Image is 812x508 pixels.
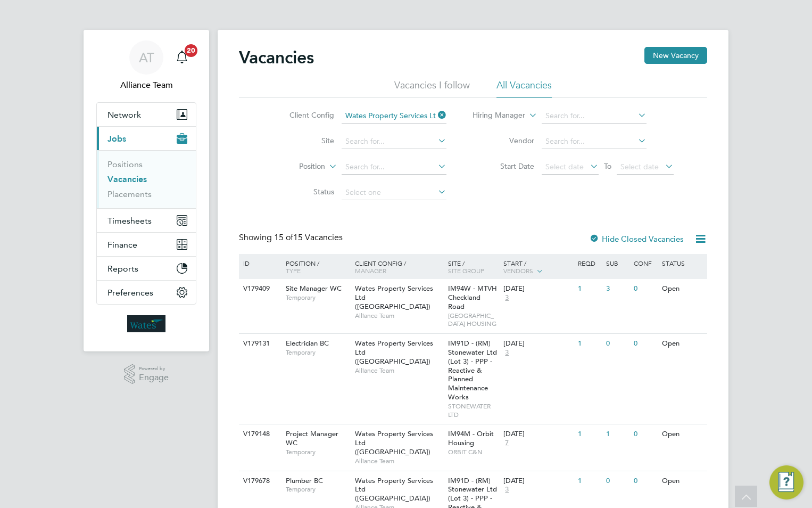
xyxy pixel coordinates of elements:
[286,485,350,494] span: Temporary
[448,429,494,447] span: IM94M - Orbit Housing
[575,279,603,299] div: 1
[603,334,631,354] div: 0
[241,471,278,491] div: V179678
[107,134,126,144] span: Jobs
[342,134,446,149] input: Search for...
[139,51,154,64] span: AT
[448,339,497,402] span: IM91D - (RM) Stonewater Ltd (Lot 3) - PPP - Reactive & Planned Maintenance Works
[659,279,706,299] div: Open
[239,232,345,243] div: Showing
[503,266,533,275] span: Vendors
[124,364,169,384] a: Powered byEngage
[107,216,152,226] span: Timesheets
[107,288,153,298] span: Preferences
[97,150,196,208] div: Jobs
[127,315,165,332] img: wates-logo-retina.png
[97,281,196,304] button: Preferences
[448,312,499,328] span: [GEOGRAPHIC_DATA] HOUSING
[503,439,510,448] span: 7
[286,339,329,348] span: Electrician BC
[171,40,193,75] a: 20
[644,47,707,64] button: New Vacancy
[274,232,343,243] span: 15 Vacancies
[355,366,443,375] span: Alliance Team
[355,266,386,275] span: Manager
[286,284,342,293] span: Site Manager WC
[601,159,615,173] span: To
[659,471,706,491] div: Open
[355,339,433,366] span: Wates Property Services Ltd ([GEOGRAPHIC_DATA])
[185,44,197,57] span: 20
[473,161,534,171] label: Start Date
[286,293,350,302] span: Temporary
[264,161,325,172] label: Position
[286,429,338,447] span: Project Manager WC
[139,373,169,382] span: Engage
[394,79,470,98] li: Vacancies I follow
[139,364,169,373] span: Powered by
[273,136,334,145] label: Site
[342,160,446,175] input: Search for...
[603,279,631,299] div: 3
[603,254,631,272] div: Sub
[448,284,497,311] span: IM94W - MTVH Checkland Road
[503,339,573,348] div: [DATE]
[107,189,152,199] a: Placements
[631,334,659,354] div: 0
[278,254,352,280] div: Position /
[575,424,603,444] div: 1
[273,110,334,120] label: Client Config
[107,159,143,169] a: Positions
[575,471,603,491] div: 1
[448,448,499,456] span: ORBIT C&N
[355,312,443,320] span: Alliance Team
[286,348,350,357] span: Temporary
[503,430,573,439] div: [DATE]
[464,110,525,121] label: Hiring Manager
[352,254,445,280] div: Client Config /
[107,174,147,184] a: Vacancies
[659,254,706,272] div: Status
[631,279,659,299] div: 0
[355,429,433,456] span: Wates Property Services Ltd ([GEOGRAPHIC_DATA])
[241,254,278,272] div: ID
[96,40,196,92] a: ATAlliance Team
[355,284,433,311] span: Wates Property Services Ltd ([GEOGRAPHIC_DATA])
[448,402,499,419] span: STONEWATER LTD
[241,279,278,299] div: V179409
[575,254,603,272] div: Reqd
[603,471,631,491] div: 0
[631,254,659,272] div: Conf
[107,240,137,250] span: Finance
[542,109,647,124] input: Search for...
[575,334,603,354] div: 1
[107,264,138,274] span: Reports
[274,232,293,243] span: 15 of
[342,185,446,200] input: Select one
[545,162,584,171] span: Select date
[473,136,534,145] label: Vendor
[107,110,141,120] span: Network
[503,485,510,494] span: 3
[589,234,684,244] label: Hide Closed Vacancies
[97,233,196,256] button: Finance
[501,254,575,281] div: Start /
[659,334,706,354] div: Open
[241,334,278,354] div: V179131
[355,457,443,465] span: Alliance Team
[286,476,323,485] span: Plumber BC
[96,79,196,92] span: Alliance Team
[286,448,350,456] span: Temporary
[355,476,433,503] span: Wates Property Services Ltd ([GEOGRAPHIC_DATA])
[239,47,314,68] h2: Vacancies
[96,315,196,332] a: Go to home page
[448,266,484,275] span: Site Group
[631,471,659,491] div: 0
[503,348,510,357] span: 3
[659,424,706,444] div: Open
[603,424,631,444] div: 1
[97,257,196,280] button: Reports
[542,134,647,149] input: Search for...
[620,162,659,171] span: Select date
[769,465,803,499] button: Engage Resource Center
